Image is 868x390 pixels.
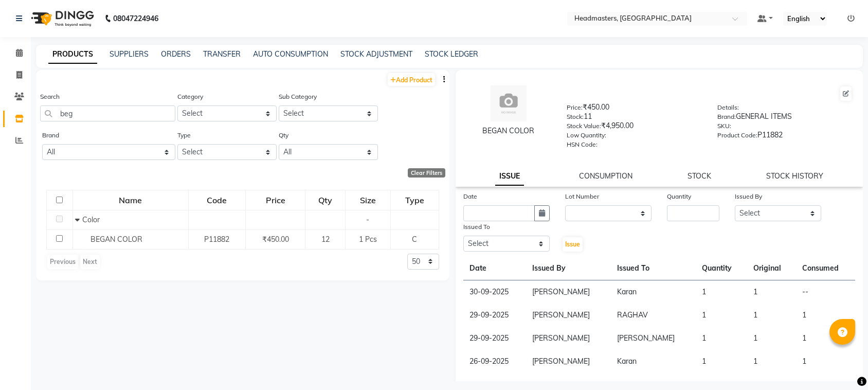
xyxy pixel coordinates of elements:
a: ORDERS [161,49,191,59]
span: Issue [565,240,580,248]
div: Price [246,191,304,209]
img: logo [26,4,97,33]
td: [PERSON_NAME] [526,280,611,304]
label: Date [463,192,477,201]
td: [PERSON_NAME] [526,327,611,350]
a: ISSUE [495,167,524,186]
th: Consumed [796,257,856,280]
td: [PERSON_NAME] [526,350,611,373]
div: ₹4,950.00 [567,120,702,135]
td: 1 [696,327,747,350]
td: 1 [796,350,856,373]
div: Size [346,191,390,209]
a: PRODUCTS [48,45,97,64]
label: Low Quantity: [567,131,606,140]
div: P11882 [717,130,853,144]
div: GENERAL ITEMS [717,111,853,126]
td: 29-09-2025 [463,327,526,350]
td: 30-09-2025 [463,280,526,304]
a: STOCK HISTORY [766,171,823,181]
iframe: chat widget [825,349,858,380]
label: Stock Value: [567,121,601,131]
td: 1 [747,327,796,350]
th: Issued By [526,257,611,280]
div: Qty [306,191,345,209]
label: Issued To [463,222,490,232]
td: 1 [696,280,747,304]
label: Sub Category [279,92,317,101]
label: Lot Number [565,192,599,201]
td: 29-09-2025 [463,304,526,327]
span: C [412,235,417,244]
th: Original [747,257,796,280]
a: TRANSFER [203,49,241,59]
td: [PERSON_NAME] [526,304,611,327]
td: 1 [747,280,796,304]
span: BEGAN COLOR [91,235,142,244]
button: Issue [563,237,583,252]
a: SUPPLIERS [110,49,149,59]
td: [PERSON_NAME] [611,327,696,350]
a: Add Product [388,73,435,86]
input: Search by product name or code [40,105,175,121]
a: CONSUMPTION [579,171,632,181]
label: Type [177,131,191,140]
span: 1 Pcs [359,235,377,244]
b: 08047224946 [113,4,158,33]
div: Code [189,191,245,209]
a: STOCK LEDGER [425,49,478,59]
label: Category [177,92,203,101]
span: Color [82,215,100,224]
div: Name [74,191,188,209]
label: Qty [279,131,288,140]
td: 1 [696,304,747,327]
label: HSN Code: [567,140,598,149]
td: 1 [796,304,856,327]
label: Issued By [735,192,762,201]
label: Price: [567,103,583,112]
th: Quantity [696,257,747,280]
td: Karan [611,350,696,373]
label: SKU: [717,121,731,131]
span: ₹450.00 [262,235,289,244]
td: Karan [611,280,696,304]
a: STOCK [688,171,711,181]
div: Type [391,191,438,209]
td: -- [796,280,856,304]
a: STOCK ADJUSTMENT [340,49,412,59]
div: 11 [567,111,702,126]
label: Details: [717,103,739,112]
label: Search [40,92,60,101]
span: - [366,215,369,224]
div: ₹450.00 [567,102,702,116]
td: 1 [747,350,796,373]
td: RAGHAV [611,304,696,327]
span: Collapse Row [75,215,82,224]
td: 26-09-2025 [463,350,526,373]
img: avatar [491,85,527,121]
label: Brand: [717,112,736,121]
span: 12 [321,235,330,244]
th: Date [463,257,526,280]
td: 1 [696,350,747,373]
label: Stock: [567,112,584,121]
label: Quantity [667,192,691,201]
a: AUTO CONSUMPTION [253,49,328,59]
span: P11882 [204,235,229,244]
th: Issued To [611,257,696,280]
label: Brand [42,131,59,140]
td: 1 [796,327,856,350]
div: BEGAN COLOR [466,126,551,136]
label: Product Code: [717,131,757,140]
div: Clear Filters [408,168,445,178]
td: 1 [747,304,796,327]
